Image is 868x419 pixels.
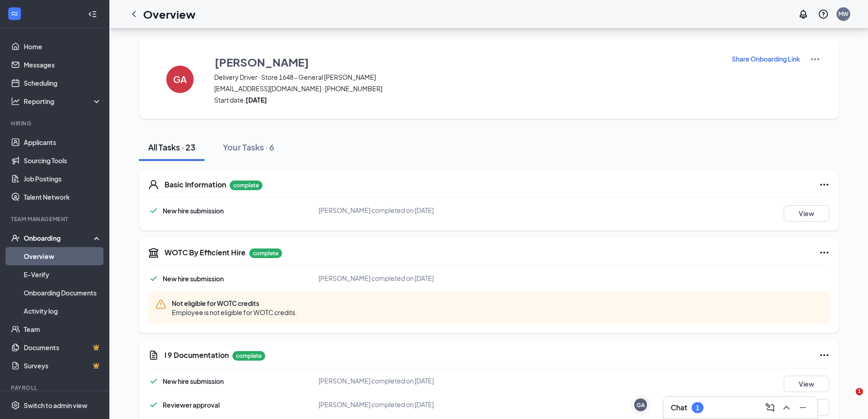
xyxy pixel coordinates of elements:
div: Your Tasks · 6 [223,141,274,153]
svg: Checkmark [148,273,159,284]
span: New hire submission [163,274,224,283]
button: ChevronUp [779,400,794,415]
a: Activity log [24,302,102,320]
button: View [784,205,829,222]
span: [PERSON_NAME] completed on [DATE] [318,400,434,409]
div: All Tasks · 23 [148,141,195,153]
button: [PERSON_NAME] [214,54,720,70]
img: More Actions [810,54,821,65]
div: Reporting [24,97,102,106]
svg: Checkmark [148,399,159,410]
svg: ChevronLeft [128,9,139,20]
a: Applicants [24,133,102,151]
p: complete [232,351,265,361]
span: 1 [856,388,863,395]
iframe: Intercom live chat [837,388,859,410]
a: Talent Network [24,188,102,206]
span: Reviewer approval [163,401,220,409]
svg: Analysis [11,97,20,106]
h1: Overview [143,6,195,22]
span: New hire submission [163,207,224,215]
svg: ComposeMessage [765,402,776,413]
h5: WOTC By Efficient Hire [164,248,246,258]
div: Switch to admin view [24,401,87,410]
svg: QuestionInfo [818,9,829,20]
svg: UserCheck [11,233,20,243]
span: [PERSON_NAME] completed on [DATE] [318,274,434,282]
div: GA [637,401,645,409]
svg: Ellipses [819,350,830,361]
h3: Chat [671,403,687,413]
span: [PERSON_NAME] completed on [DATE] [318,377,434,385]
div: Hiring [11,119,100,127]
span: New hire submission [163,377,224,385]
div: 1 [696,404,699,412]
a: Overview [24,247,102,265]
svg: WorkstreamLogo [10,9,19,18]
span: [PERSON_NAME] completed on [DATE] [318,206,434,214]
svg: ChevronUp [781,402,792,413]
button: ComposeMessage [763,400,777,415]
svg: Checkmark [148,376,159,387]
a: SurveysCrown [24,357,102,375]
svg: Ellipses [819,179,830,190]
button: View [784,376,829,392]
p: Share Onboarding Link [732,54,800,63]
a: E-Verify [24,265,102,284]
svg: User [148,179,159,190]
button: Minimize [796,400,810,415]
h5: Basic Information [164,180,226,190]
button: GA [157,54,203,104]
h3: [PERSON_NAME] [215,54,309,70]
a: Scheduling [24,74,102,92]
svg: Notifications [798,9,809,20]
svg: Warning [155,299,166,310]
button: Share Onboarding Link [731,54,801,64]
a: Job Postings [24,170,102,188]
span: Employee is not eligible for WOTC credits. [172,308,297,317]
div: Team Management [11,215,100,223]
svg: Ellipses [819,247,830,258]
svg: Collapse [88,10,97,19]
a: DocumentsCrown [24,338,102,357]
div: Not eligible for WOTC credits [148,291,830,324]
span: [EMAIL_ADDRESS][DOMAIN_NAME] · [PHONE_NUMBER] [214,84,720,93]
span: Delivery Driver · Store 1648 - General [PERSON_NAME] [214,72,720,82]
svg: Checkmark [148,205,159,216]
a: Sourcing Tools [24,151,102,170]
div: Payroll [11,384,100,392]
h4: GA [173,76,187,83]
span: Start date: [214,95,720,104]
a: Team [24,320,102,338]
svg: Minimize [797,402,808,413]
p: complete [249,248,282,258]
span: Not eligible for WOTC credits [172,299,297,308]
a: Messages [24,56,102,74]
svg: Settings [11,401,20,410]
svg: Government [148,247,159,258]
p: complete [230,181,262,190]
div: MW [838,10,848,18]
div: Onboarding [24,233,94,243]
h5: I 9 Documentation [164,350,229,360]
svg: CustomFormIcon [148,350,159,361]
a: Home [24,37,102,56]
a: Onboarding Documents [24,284,102,302]
strong: [DATE] [246,96,267,104]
